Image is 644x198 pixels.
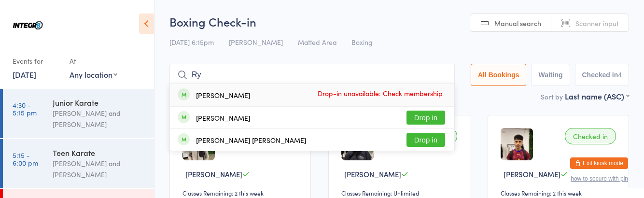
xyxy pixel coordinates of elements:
button: Waiting [531,64,570,86]
button: Drop in [406,133,445,147]
div: [PERSON_NAME] [196,114,250,122]
h2: Boxing Check-in [169,14,629,29]
time: 5:15 - 6:00 pm [13,151,38,167]
time: 4:30 - 5:15 pm [13,101,37,116]
div: Events for [13,53,60,69]
div: 4 [618,71,622,79]
div: Junior Karate [53,97,146,108]
span: [PERSON_NAME] [344,169,401,179]
button: Exit kiosk mode [570,157,628,169]
button: Checked in4 [575,64,630,86]
div: [PERSON_NAME] [196,91,250,99]
div: [PERSON_NAME] and [PERSON_NAME] [53,158,146,180]
input: Search [169,64,455,86]
div: Classes Remaining: 2 this week [501,189,619,197]
span: [PERSON_NAME] [185,169,242,179]
div: Last name (ASC) [565,91,629,101]
div: [PERSON_NAME] [PERSON_NAME] [196,136,306,144]
button: Drop in [406,111,445,125]
a: [DATE] [13,69,36,80]
span: [PERSON_NAME] [229,37,283,47]
span: Manual search [494,18,541,28]
label: Sort by [541,92,563,101]
button: how to secure with pin [571,175,628,182]
div: Checked in [565,128,616,144]
span: Drop-in unavailable: Check membership [315,86,445,100]
span: [DATE] 6:15pm [169,37,214,47]
div: Classes Remaining: 2 this week [182,189,301,197]
div: Classes Remaining: Unlimited [341,189,460,197]
a: 5:15 -6:00 pmTeen Karate[PERSON_NAME] and [PERSON_NAME] [3,139,154,188]
button: All Bookings [471,64,527,86]
div: Teen Karate [53,147,146,158]
div: [PERSON_NAME] and [PERSON_NAME] [53,108,146,130]
span: Matted Area [298,37,336,47]
div: Any location [70,69,117,80]
a: 4:30 -5:15 pmJunior Karate[PERSON_NAME] and [PERSON_NAME] [3,89,154,138]
span: Scanner input [575,18,619,28]
div: At [70,53,117,69]
span: Boxing [351,37,373,47]
img: image1759304806.png [501,128,533,160]
span: [PERSON_NAME] [504,169,560,179]
img: Integr8 Bentleigh [10,7,46,43]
